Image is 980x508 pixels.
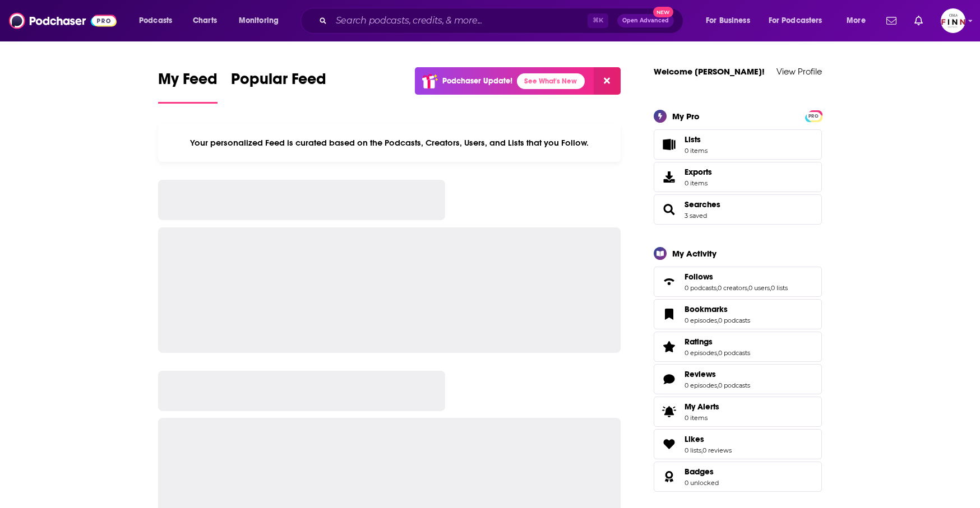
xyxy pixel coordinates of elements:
span: My Alerts [685,402,719,412]
span: New [653,7,673,17]
button: open menu [839,12,880,30]
a: Follows [685,272,788,282]
a: 0 users [748,284,770,292]
span: , [770,284,771,292]
span: PRO [807,112,820,120]
span: My Alerts [658,404,680,420]
span: , [717,381,718,389]
a: Badges [658,469,680,484]
span: , [717,349,718,357]
a: Follows [658,274,680,290]
span: Popular Feed [231,69,326,95]
a: 0 lists [771,284,788,292]
span: Badges [685,467,714,477]
a: Likes [658,436,680,452]
span: For Podcasters [769,13,822,29]
a: 0 episodes [685,381,717,389]
div: Search podcasts, credits, & more... [311,8,694,34]
a: My Feed [158,69,218,104]
span: 0 items [685,147,708,155]
span: Likes [654,429,822,459]
span: Open Advanced [622,18,669,24]
button: open menu [761,12,839,30]
span: Charts [193,13,217,29]
span: , [717,316,718,324]
a: 3 saved [685,212,707,220]
a: 0 podcasts [685,284,716,292]
button: open menu [231,12,293,30]
span: Podcasts [139,13,172,29]
a: Popular Feed [231,69,326,104]
span: My Feed [158,69,218,95]
span: Likes [685,434,704,444]
div: Your personalized Feed is curated based on the Podcasts, Creators, Users, and Lists that you Follow. [158,124,621,162]
span: Follows [685,272,713,282]
a: Charts [186,12,224,30]
span: More [847,13,866,29]
a: Ratings [658,339,680,355]
a: 0 creators [718,284,747,292]
a: Exports [654,162,822,192]
a: PRO [807,111,820,119]
span: Ratings [685,337,713,347]
span: Ratings [654,332,822,362]
a: My Alerts [654,397,822,427]
span: 0 items [685,414,719,422]
a: 0 podcasts [718,381,750,389]
span: Exports [685,167,712,177]
span: , [716,284,718,292]
a: Ratings [685,337,750,347]
a: Show notifications dropdown [882,11,901,30]
p: Podchaser Update! [442,76,512,86]
a: 0 podcasts [718,349,750,357]
span: ⌘ K [588,13,608,28]
button: Show profile menu [941,8,965,33]
button: open menu [131,12,187,30]
a: Reviews [658,371,680,387]
span: 0 items [685,179,712,187]
a: Badges [685,467,719,477]
a: Show notifications dropdown [910,11,927,30]
a: See What's New [517,73,585,89]
img: Podchaser - Follow, Share and Rate Podcasts [9,10,117,31]
span: Exports [658,169,680,185]
img: User Profile [941,8,965,33]
div: My Activity [672,248,716,259]
span: Reviews [654,364,822,394]
a: Searches [685,199,720,209]
span: Bookmarks [685,304,728,314]
span: Searches [654,194,822,225]
span: Lists [685,134,701,145]
a: 0 unlocked [685,479,719,487]
span: , [701,446,702,454]
a: 0 episodes [685,316,717,324]
a: 0 episodes [685,349,717,357]
span: Lists [658,137,680,152]
div: My Pro [672,111,700,122]
span: Lists [685,134,708,145]
a: 0 lists [685,446,701,454]
span: , [747,284,748,292]
a: View Profile [776,66,822,77]
span: For Business [706,13,750,29]
span: Reviews [685,369,716,379]
a: Reviews [685,369,750,379]
span: Bookmarks [654,299,822,329]
button: open menu [698,12,764,30]
a: Bookmarks [658,306,680,322]
span: Monitoring [239,13,279,29]
a: 0 reviews [702,446,732,454]
a: Bookmarks [685,304,750,314]
span: Logged in as FINNMadison [941,8,965,33]
a: 0 podcasts [718,316,750,324]
input: Search podcasts, credits, & more... [331,12,588,30]
button: Open AdvancedNew [617,14,674,27]
span: Follows [654,267,822,297]
a: Lists [654,129,822,160]
span: Badges [654,462,822,492]
a: Welcome [PERSON_NAME]! [654,66,765,77]
a: Likes [685,434,732,444]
